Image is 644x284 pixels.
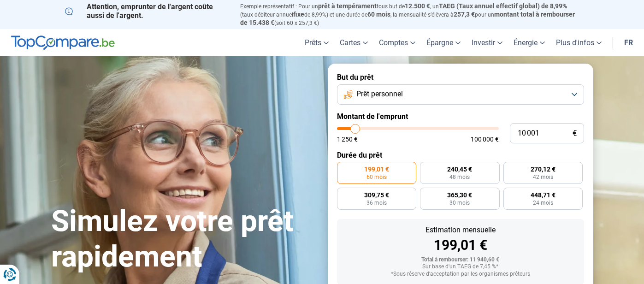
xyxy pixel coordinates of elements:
span: 24 mois [533,200,553,206]
span: montant total à rembourser de 15.438 € [240,11,575,26]
span: 12.500 € [405,2,430,10]
span: TAEG (Taux annuel effectif global) de 8,99% [439,2,567,10]
a: Épargne [421,29,466,56]
div: Estimation mensuelle [344,226,577,234]
a: Plus d'infos [550,29,607,56]
span: 240,45 € [447,166,472,172]
span: 309,75 € [364,192,389,198]
span: Prêt personnel [356,89,403,99]
span: 365,30 € [447,192,472,198]
span: fixe [293,11,304,18]
label: But du prêt [337,73,584,82]
span: 270,12 € [531,166,555,172]
h1: Simulez votre prêt rapidement [51,204,317,275]
div: Sur base d'un TAEG de 7,45 %* [344,264,577,270]
a: fr [619,29,638,56]
a: Cartes [334,29,373,56]
a: Investir [466,29,508,56]
button: Prêt personnel [337,84,584,105]
span: 60 mois [367,11,390,18]
span: 100 000 € [471,136,499,142]
span: 1 250 € [337,136,358,142]
label: Montant de l'emprunt [337,112,584,121]
span: € [573,130,577,137]
a: Énergie [508,29,550,56]
span: 60 mois [366,174,387,180]
a: Prêts [299,29,334,56]
p: Exemple représentatif : Pour un tous but de , un (taux débiteur annuel de 8,99%) et une durée de ... [240,2,579,27]
a: Comptes [373,29,421,56]
div: 199,01 € [344,238,577,252]
span: 48 mois [449,174,470,180]
span: 36 mois [366,200,387,206]
img: TopCompare [11,35,115,50]
span: 257,3 € [454,11,475,18]
div: *Sous réserve d'acceptation par les organismes prêteurs [344,271,577,278]
span: 199,01 € [364,166,389,172]
span: prêt à tempérament [318,2,377,10]
label: Durée du prêt [337,151,584,160]
p: Attention, emprunter de l'argent coûte aussi de l'argent. [65,2,229,20]
span: 30 mois [449,200,470,206]
span: 42 mois [533,174,553,180]
span: 448,71 € [531,192,555,198]
div: Total à rembourser: 11 940,60 € [344,257,577,263]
